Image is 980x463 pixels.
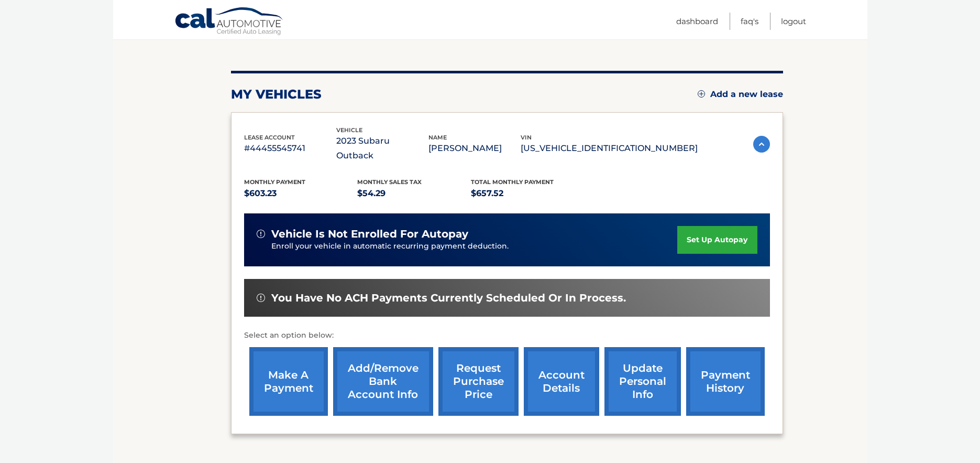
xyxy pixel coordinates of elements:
[336,134,428,163] p: 2023 Subaru Outback
[741,13,758,30] a: FAQ's
[244,134,295,141] span: lease account
[257,230,265,238] img: alert-white.svg
[357,178,422,186] span: Monthly sales Tax
[271,292,626,305] span: You have no ACH payments currently scheduled or in process.
[249,347,328,416] a: make a payment
[357,186,471,201] p: $54.29
[677,226,757,254] a: set up autopay
[781,13,806,30] a: Logout
[244,329,770,342] p: Select an option below:
[244,178,305,186] span: Monthly Payment
[271,241,678,252] p: Enroll your vehicle in automatic recurring payment deduction.
[333,347,433,416] a: Add/Remove bank account info
[428,134,447,141] span: name
[753,136,770,153] img: accordion-active.svg
[174,7,284,37] a: Cal Automotive
[231,87,322,102] h2: my vehicles
[428,141,521,156] p: [PERSON_NAME]
[686,347,765,416] a: payment history
[271,228,468,241] span: vehicle is not enrolled for autopay
[604,347,681,416] a: update personal info
[244,141,336,156] p: #44455545741
[524,347,599,416] a: account details
[698,90,705,98] img: add.svg
[521,141,698,156] p: [US_VEHICLE_IDENTIFICATION_NUMBER]
[257,294,265,302] img: alert-white.svg
[244,186,358,201] p: $603.23
[471,178,554,186] span: Total Monthly Payment
[521,134,532,141] span: vin
[336,126,362,134] span: vehicle
[676,13,718,30] a: Dashboard
[698,89,783,100] a: Add a new lease
[471,186,585,201] p: $657.52
[438,347,519,416] a: request purchase price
